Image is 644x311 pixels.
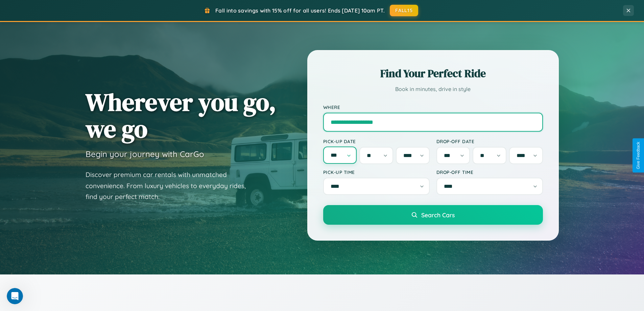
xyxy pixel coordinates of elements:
[323,66,543,81] h2: Find Your Perfect Ride
[323,138,430,144] label: Pick-up Date
[86,169,255,202] p: Discover premium car rentals with unmatched convenience. From luxury vehicles to everyday rides, ...
[86,89,276,142] h1: Wherever you go, we go
[86,149,204,159] h3: Begin your journey with CarGo
[323,169,430,175] label: Pick-up Time
[323,84,543,94] p: Book in minutes, drive in style
[421,211,455,219] span: Search Cars
[636,142,641,169] div: Give Feedback
[323,104,543,110] label: Where
[436,138,543,144] label: Drop-off Date
[436,169,543,175] label: Drop-off Time
[323,205,543,225] button: Search Cars
[390,5,418,16] button: FALL15
[215,7,385,14] span: Fall into savings with 15% off for all users! Ends [DATE] 10am PT.
[7,288,23,304] iframe: Intercom live chat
